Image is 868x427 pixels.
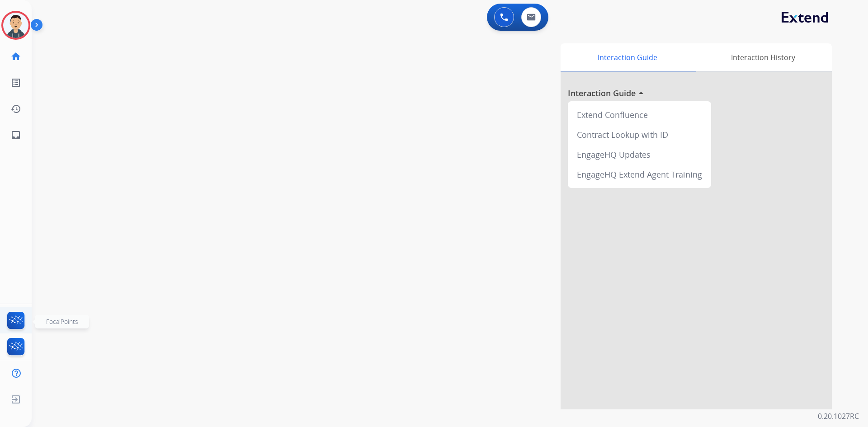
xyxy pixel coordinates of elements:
div: EngageHQ Updates [571,145,708,164]
mat-icon: list_alt [10,77,21,88]
div: Interaction History [694,43,832,71]
div: Interaction Guide [561,43,694,71]
div: Extend Confluence [571,105,708,125]
mat-icon: history [10,103,21,114]
img: avatar [3,13,28,38]
p: 0.20.1027RC [818,411,859,422]
div: Contract Lookup with ID [571,125,708,145]
mat-icon: home [10,51,21,62]
span: FocalPoints [46,317,78,326]
mat-icon: inbox [10,130,21,141]
div: EngageHQ Extend Agent Training [571,164,708,184]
